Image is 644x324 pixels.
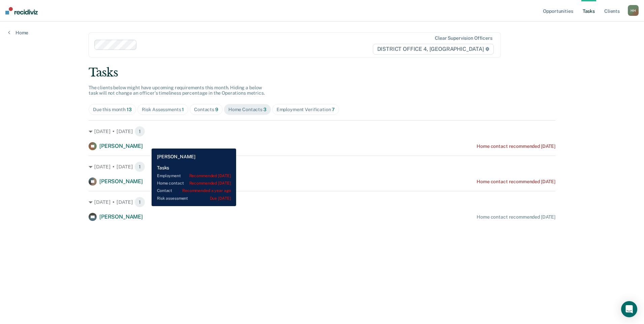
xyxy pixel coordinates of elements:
div: Employment Verification [277,107,335,112]
span: The clients below might have upcoming requirements this month. Hiding a below task will not chang... [89,85,265,96]
button: HH [628,5,639,16]
div: [DATE] • [DATE] 1 [89,197,555,207]
span: 1 [134,126,145,137]
div: Home contact recommended [DATE] [477,143,555,149]
span: 7 [332,107,335,112]
div: Home contact recommended [DATE] [477,179,555,185]
div: Clear supervision officers [435,35,492,41]
div: [DATE] • [DATE] 1 [89,126,555,137]
span: 1 [182,107,184,112]
div: Home contact recommended [DATE] [477,214,555,220]
img: Recidiviz [5,7,38,14]
div: Contacts [194,107,218,112]
span: DISTRICT OFFICE 4, [GEOGRAPHIC_DATA] [373,44,494,55]
div: [DATE] • [DATE] 1 [89,161,555,172]
a: Home [8,30,28,36]
span: 13 [127,107,132,112]
span: 1 [134,161,145,172]
div: H H [628,5,639,16]
div: Home Contacts [228,107,266,112]
div: Risk Assessments [142,107,184,112]
span: [PERSON_NAME] [99,214,143,220]
span: 1 [134,197,145,207]
span: [PERSON_NAME] [99,143,143,149]
span: 3 [263,107,266,112]
div: Due this month [93,107,132,112]
div: Tasks [89,66,555,79]
div: Open Intercom Messenger [621,301,637,317]
span: 9 [215,107,218,112]
span: [PERSON_NAME] [99,178,143,185]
